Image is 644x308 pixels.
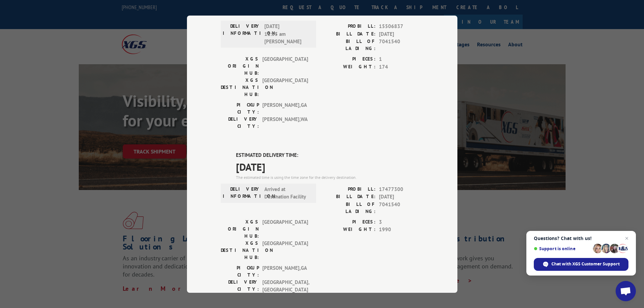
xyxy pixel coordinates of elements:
span: [GEOGRAPHIC_DATA] [262,77,308,98]
label: PROBILL: [322,185,376,193]
span: 1 [379,55,424,63]
label: ESTIMATED DELIVERY TIME: [236,151,424,159]
span: Questions? Chat with us! [534,236,628,241]
span: Support is online [534,246,591,251]
span: [DATE] [379,30,424,38]
label: BILL OF LADING: [322,38,376,52]
span: [DATE] 11:55 am [PERSON_NAME] [264,23,310,46]
label: XGS ORIGIN HUB: [221,218,259,239]
label: XGS ORIGIN HUB: [221,55,259,77]
span: [GEOGRAPHIC_DATA] [262,218,308,239]
label: PICKUP CITY: [221,101,259,116]
span: Arrived at Destination Facility [264,185,310,200]
span: [GEOGRAPHIC_DATA] [262,239,308,261]
span: DELIVERED [236,2,424,18]
label: BILL OF LADING: [322,200,376,215]
span: 17477300 [379,185,424,193]
span: 174 [379,63,424,71]
label: PIECES: [322,218,376,226]
label: PROBILL: [322,23,376,30]
label: BILL DATE: [322,30,376,38]
div: Chat with XGS Customer Support [534,258,628,271]
span: 7041540 [379,38,424,52]
span: Chat with XGS Customer Support [551,261,620,267]
span: [GEOGRAPHIC_DATA] , [GEOGRAPHIC_DATA] [262,278,308,293]
label: BILL DATE: [322,193,376,201]
span: [PERSON_NAME] , GA [262,101,308,116]
label: XGS DESTINATION HUB: [221,239,259,261]
span: 1990 [379,226,424,234]
span: [GEOGRAPHIC_DATA] [262,55,308,77]
label: WEIGHT: [322,226,376,234]
span: [DATE] [236,159,424,174]
span: [PERSON_NAME] , WA [262,116,308,130]
label: PICKUP CITY: [221,264,259,278]
label: DELIVERY INFORMATION: [223,23,261,46]
label: WEIGHT: [322,63,376,71]
span: [DATE] [379,193,424,201]
span: [PERSON_NAME] , GA [262,264,308,278]
label: DELIVERY INFORMATION: [223,185,261,200]
span: 3 [379,218,424,226]
div: Open chat [616,281,636,301]
span: 15506837 [379,23,424,30]
div: The estimated time is using the time zone for the delivery destination. [236,174,424,180]
span: 7041540 [379,200,424,215]
label: PIECES: [322,55,376,63]
label: DELIVERY CITY: [221,278,259,293]
span: Close chat [623,234,631,242]
label: DELIVERY CITY: [221,116,259,130]
label: XGS DESTINATION HUB: [221,77,259,98]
